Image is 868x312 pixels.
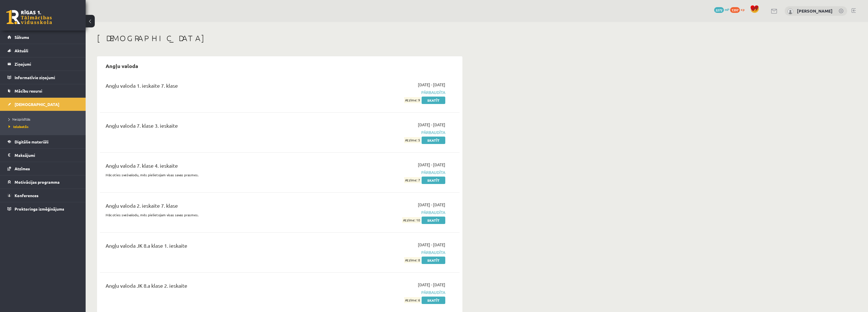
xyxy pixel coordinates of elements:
p: Mācoties svešvalodu, mēs pielietojam visas savas prasmes. [106,212,329,217]
a: Sākums [7,31,78,44]
legend: Maksājumi [15,149,78,162]
span: Atzīme: 9 [404,97,421,103]
img: Jānis Tāre [788,9,793,14]
span: Pārbaudīta [338,209,445,215]
a: Skatīt [422,217,445,224]
span: Neizpildītās [9,117,30,121]
span: Pārbaudīta [338,129,445,135]
a: Skatīt [422,257,445,264]
span: [DEMOGRAPHIC_DATA] [15,102,59,107]
span: [DATE] - [DATE] [418,202,445,208]
div: Angļu valoda 2. ieskaite 7. klase [106,202,329,212]
span: 2272 [714,7,724,13]
a: 1397 xp [730,7,747,12]
a: 2272 mP [714,7,729,12]
span: [DATE] - [DATE] [418,122,445,128]
div: Angļu valoda JK 8.a klase 1. ieskaite [106,242,329,252]
span: [DATE] - [DATE] [418,82,445,88]
span: Aktuāli [15,48,28,53]
a: Skatīt [422,97,445,104]
div: Angļu valoda JK 8.a klase 2. ieskaite [106,282,329,292]
h2: Angļu valoda [100,59,144,73]
span: Motivācijas programma [15,179,60,185]
a: Motivācijas programma [7,175,78,189]
span: Sākums [15,35,29,40]
a: Ziņojumi [7,57,78,71]
a: Rīgas 1. Tālmācības vidusskola [6,10,52,24]
span: Atzīme: 6 [404,297,421,303]
span: Konferences [15,193,39,198]
a: Mācību resursi [7,84,78,97]
span: Pārbaudīta [338,169,445,175]
a: Informatīvie ziņojumi [7,71,78,84]
span: Atzīme: 5 [404,137,421,143]
legend: Ziņojumi [15,57,78,71]
span: [DATE] - [DATE] [418,162,445,168]
span: Digitālie materiāli [15,139,49,144]
span: [DATE] - [DATE] [418,242,445,248]
a: Skatīt [422,297,445,304]
a: Atzīmes [7,162,78,175]
div: Angļu valoda 7. klase 4. ieskaite [106,162,329,172]
span: Atzīme: 10 [402,217,421,223]
span: Atzīme: 7 [404,177,421,183]
p: Mācoties svešvalodu, mēs pielietojam visas savas prasmes. [106,172,329,177]
span: Atzīme: 8 [404,257,421,263]
legend: Informatīvie ziņojumi [15,71,78,84]
div: Angļu valoda 1. ieskaite 7. klase [106,82,329,92]
span: Pārbaudīta [338,249,445,255]
a: Neizpildītās [9,117,80,122]
a: Aktuāli [7,44,78,57]
span: [DATE] - [DATE] [418,282,445,288]
span: Izlabotās [9,124,29,129]
a: Izlabotās [9,124,80,129]
a: Proktoringa izmēģinājums [7,202,78,215]
span: Mācību resursi [15,88,42,93]
a: [PERSON_NAME] [797,8,833,14]
a: Skatīt [422,177,445,184]
a: Konferences [7,189,78,202]
span: Pārbaudīta [338,289,445,295]
h1: [DEMOGRAPHIC_DATA] [97,33,462,43]
a: Skatīt [422,137,445,144]
a: Maksājumi [7,149,78,162]
span: mP [725,7,729,12]
span: 1397 [730,7,740,13]
span: Proktoringa izmēģinājums [15,206,64,211]
span: Pārbaudīta [338,89,445,95]
span: Atzīmes [15,166,30,171]
a: [DEMOGRAPHIC_DATA] [7,98,78,111]
div: Angļu valoda 7. klase 3. ieskaite [106,122,329,132]
a: Digitālie materiāli [7,135,78,148]
span: xp [741,7,744,12]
